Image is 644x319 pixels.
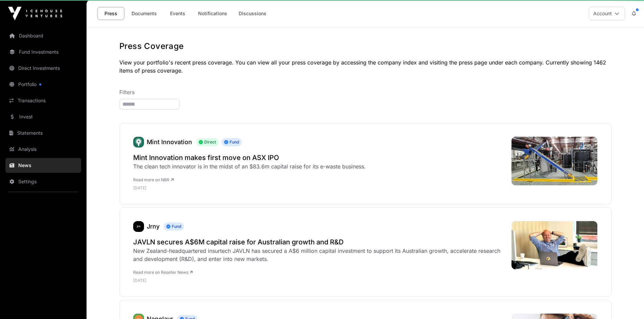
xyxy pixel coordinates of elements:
[5,158,81,173] a: News
[221,138,242,146] span: Fund
[5,174,81,189] a: Settings
[133,237,505,247] a: JAVLN secures A$6M capital raise for Australian growth and R&D
[5,45,81,59] a: Fund Investments
[133,221,144,232] img: jrny148.png
[119,88,612,96] p: Filters
[610,287,644,319] iframe: Chat Widget
[164,222,184,231] span: Fund
[5,126,81,140] a: Statements
[511,221,598,269] img: 4067502-0-12102500-1759452043-David-Leach.jpg
[8,7,62,20] img: Icehouse Ventures Logo
[97,7,124,20] a: Press
[133,177,174,182] a: Read more on NBR
[127,7,161,20] a: Documents
[194,7,232,20] a: Notifications
[147,138,192,145] a: Mint Innovation
[147,223,160,230] a: Jrny
[133,137,144,148] a: Mint Innovation
[5,142,81,157] a: Analysis
[133,270,193,275] a: Read more on Reseller News
[133,137,144,148] img: Mint.svg
[119,58,612,75] p: View your portfolio's recent press coverage. You can view all your press coverage by accessing th...
[5,61,81,76] a: Direct Investments
[5,28,81,43] a: Dashboard
[589,7,625,20] button: Account
[133,162,366,170] div: The clean tech innovator is in the midst of an $83.6m capital raise for its e-waste business.
[133,278,505,283] p: [DATE]
[133,247,505,263] div: New Zealand-headquartered insurtech JAVLN has secured a A$6 million capital investment to support...
[133,153,366,162] a: Mint Innovation makes first move on ASX IPO
[119,41,612,52] h1: Press Coverage
[5,77,81,92] a: Portfolio
[5,93,81,108] a: Transactions
[133,185,366,191] p: [DATE]
[164,7,191,20] a: Events
[5,109,81,124] a: Invest
[234,7,271,20] a: Discussions
[511,137,598,185] img: mint-innovation-hammer-mill-.jpeg
[196,138,219,146] span: Direct
[133,221,144,232] a: Jrny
